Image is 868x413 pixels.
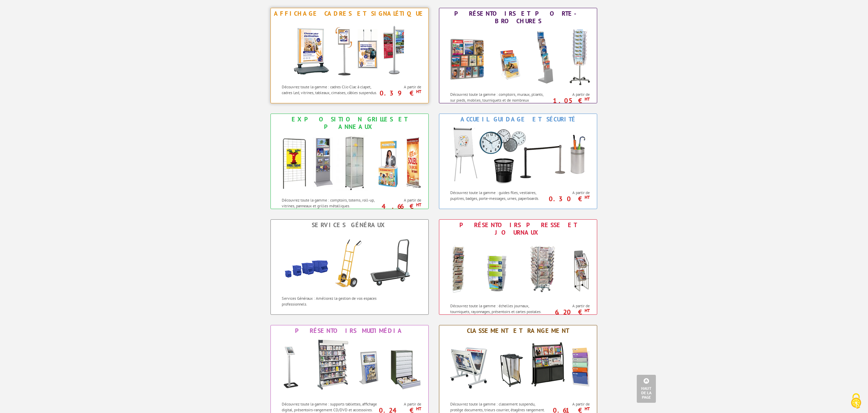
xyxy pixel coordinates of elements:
span: A partir de [381,197,422,203]
p: 0.61 € [546,408,590,412]
a: Présentoirs et Porte-brochures Présentoirs et Porte-brochures Découvrez toute la gamme : comptoir... [439,8,597,103]
span: A partir de [549,92,590,97]
div: Accueil Guidage et Sécurité [441,116,595,123]
p: Découvrez toute la gamme : classement suspendu, protège documents, trieurs courrier, étagères ran... [450,401,547,413]
a: Services Généraux Services Généraux Services Généraux : Améliorez la gestion de vos espaces profe... [270,219,429,315]
sup: HT [585,308,590,313]
p: 6.20 € [546,310,590,314]
p: Découvrez toute la gamme : cadres Clic-Clac à clapet, cadres Led, vitrines, tableaux, cimaises, c... [282,84,379,95]
p: Découvrez toute la gamme : guides files, vestiaires, pupitres, badges, porte-messages, urnes, pap... [450,190,547,201]
span: A partir de [381,84,422,90]
p: Découvrez toute la gamme : comptoirs, totems, roll-up, vitrines, panneaux et grilles métalliques. [282,197,379,209]
p: 0.30 € [546,197,590,201]
p: Découvrez toute la gamme : comptoirs, muraux, pliants, sur pieds, mobiles, tourniquets et de nomb... [450,91,547,109]
div: Classement et Rangement [441,327,595,335]
div: Présentoirs Presse et Journaux [441,221,595,236]
img: Présentoirs et Porte-brochures [443,27,593,88]
sup: HT [416,89,421,94]
sup: HT [416,202,421,208]
img: Affichage Cadres et Signalétique [286,19,413,80]
img: Présentoirs Multimédia [275,336,425,398]
span: A partir de [549,190,590,195]
p: 1.05 € [546,99,590,103]
p: Découvrez toute la gamme : échelles journaux, tourniquets, rayonnages, présentoirs et cartes post... [450,303,547,314]
img: Exposition Grilles et Panneaux [275,132,425,194]
button: Cookies (fenêtre modale) [844,390,868,413]
a: Haut de la page [637,375,656,403]
a: Exposition Grilles et Panneaux Exposition Grilles et Panneaux Découvrez toute la gamme : comptoir... [270,114,429,209]
p: 4.66 € [378,204,422,208]
img: Classement et Rangement [443,336,593,398]
a: Accueil Guidage et Sécurité Accueil Guidage et Sécurité Découvrez toute la gamme : guides files, ... [439,114,597,209]
div: Présentoirs Multimédia [273,327,427,335]
a: Affichage Cadres et Signalétique Affichage Cadres et Signalétique Découvrez toute la gamme : cadr... [270,8,429,103]
sup: HT [585,96,590,102]
img: Présentoirs Presse et Journaux [443,238,593,299]
sup: HT [416,406,421,412]
span: A partir de [549,401,590,407]
p: 0.24 € [378,408,422,412]
div: Présentoirs et Porte-brochures [441,10,595,25]
span: A partir de [549,303,590,309]
span: A partir de [381,401,422,407]
div: Affichage Cadres et Signalétique [273,10,427,17]
a: Présentoirs Presse et Journaux Présentoirs Presse et Journaux Découvrez toute la gamme : échelles... [439,219,597,315]
p: Services Généraux : Améliorez la gestion de vos espaces professionnels. [282,295,379,307]
sup: HT [585,194,590,200]
p: 0.39 € [378,91,422,95]
img: Accueil Guidage et Sécurité [443,125,593,186]
img: Services Généraux [275,231,425,292]
img: Cookies (fenêtre modale) [848,393,865,410]
div: Services Généraux [273,221,427,229]
p: Découvrez toute la gamme : supports tablettes, affichage digital, présentoirs-rangement CD/DVD et... [282,401,379,413]
sup: HT [585,406,590,412]
div: Exposition Grilles et Panneaux [273,116,427,131]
